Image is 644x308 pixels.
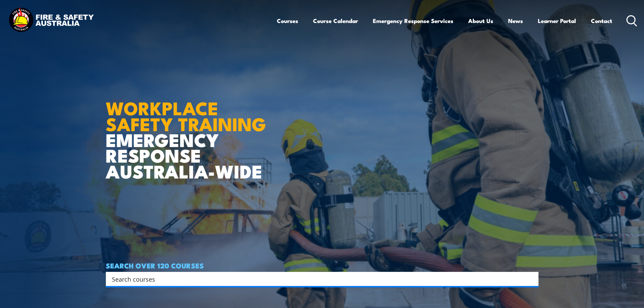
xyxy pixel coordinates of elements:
[112,274,524,284] input: Search input
[527,274,536,284] button: Search magnifier button
[538,12,576,30] a: Learner Portal
[277,12,298,30] a: Courses
[591,12,612,30] a: Contact
[468,12,493,30] a: About Us
[106,262,539,269] h4: SEARCH OVER 120 COURSES
[508,12,523,30] a: News
[106,93,266,137] strong: WORKPLACE SAFETY TRAINING
[313,12,358,30] a: Course Calendar
[113,274,525,284] form: Search form
[106,83,271,179] h1: EMERGENCY RESPONSE AUSTRALIA-WIDE
[373,12,453,30] a: Emergency Response Services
